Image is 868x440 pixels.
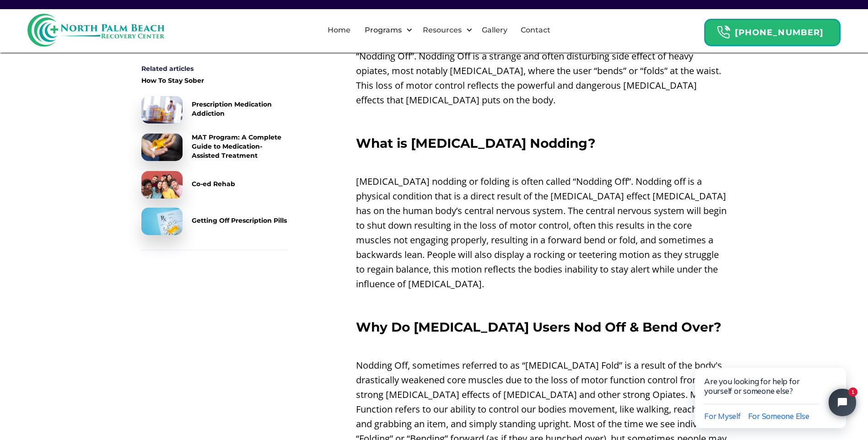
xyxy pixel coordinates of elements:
div: Prescription Medication Addiction [192,100,288,118]
a: Header Calendar Icons[PHONE_NUMBER] [704,14,841,46]
div: Related articles [141,64,288,73]
a: How To Stay Sober [141,76,288,87]
a: Contact [515,16,556,45]
div: Resources [415,16,475,45]
div: Programs [362,25,404,36]
iframe: Tidio Chat [676,338,868,440]
div: Resources [421,25,464,36]
div: Co-ed Rehab [192,179,235,188]
div: Programs [357,16,415,45]
img: Header Calendar Icons [717,25,730,39]
div: MAT Program: A Complete Guide to Medication-Assisted Treatment [192,133,288,160]
strong: [PHONE_NUMBER] [735,27,824,38]
a: Getting Off Prescription Pills [141,208,288,235]
p: ‍ [356,112,727,127]
div: Getting Off Prescription Pills [192,216,287,225]
a: Gallery [476,16,513,45]
a: Prescription Medication Addiction [141,96,288,123]
p: ‍ [356,155,727,170]
a: MAT Program: A Complete Guide to Medication-Assisted Treatment [141,133,288,162]
p: ‍ [356,296,727,311]
strong: What is [MEDICAL_DATA] Nodding? [356,135,595,151]
a: Home [322,16,356,45]
p: [MEDICAL_DATA] nodding or folding is often called “Nodding Off”. Nodding off is a physical condit... [356,174,727,291]
a: Co-ed Rehab [141,171,288,199]
p: ‍ [356,339,727,354]
strong: Why Do [MEDICAL_DATA] Users Nod Off & Bend Over? [356,319,721,335]
div: How To Stay Sober [141,76,204,85]
p: When people take [MEDICAL_DATA] their bodies central nervous system is severely impacted. [MEDICA... [356,5,727,107]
